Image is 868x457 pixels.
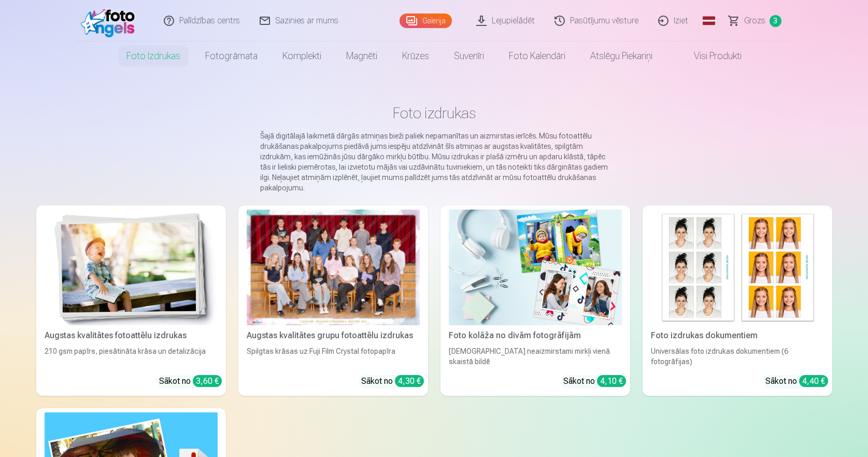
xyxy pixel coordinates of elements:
div: 3,60 € [193,375,222,387]
div: 210 gsm papīrs, piesātināta krāsa un detalizācija [40,346,222,367]
a: Suvenīri [442,41,496,71]
img: Foto izdrukas dokumentiem [651,210,824,325]
a: Visi produkti [665,41,754,71]
a: Augstas kvalitātes fotoattēlu izdrukasAugstas kvalitātes fotoattēlu izdrukas210 gsm papīrs, piesā... [36,205,226,396]
a: Foto izdrukas dokumentiemFoto izdrukas dokumentiemUniversālas foto izdrukas dokumentiem (6 fotogr... [643,205,832,396]
div: [DEMOGRAPHIC_DATA] neaizmirstami mirkļi vienā skaistā bildē [445,346,626,367]
div: 4,40 € [799,375,828,387]
div: Sākot no [361,375,424,387]
div: Sākot no [159,375,222,387]
img: /fa1 [81,4,140,37]
div: 4,10 € [597,375,626,387]
div: Augstas kvalitātes grupu fotoattēlu izdrukas [243,329,424,342]
img: Augstas kvalitātes fotoattēlu izdrukas [45,210,218,325]
img: Foto kolāža no divām fotogrāfijām [449,210,622,325]
div: Universālas foto izdrukas dokumentiem (6 fotogrāfijas) [647,346,828,367]
a: Augstas kvalitātes grupu fotoattēlu izdrukasSpilgtas krāsas uz Fuji Film Crystal fotopapīraSākot ... [238,205,428,396]
span: Grozs [744,15,765,27]
a: Komplekti [270,41,334,71]
div: Sākot no [765,375,828,387]
div: Foto izdrukas dokumentiem [647,329,828,342]
a: Magnēti [334,41,390,71]
a: Foto izdrukas [114,41,193,71]
p: Šajā digitālajā laikmetā dārgās atmiņas bieži paliek nepamanītas un aizmirstas ierīcēs. Mūsu foto... [260,131,608,193]
a: Krūzes [390,41,442,71]
a: Fotogrāmata [193,41,270,71]
div: 4,30 € [395,375,424,387]
h1: Foto izdrukas [45,104,824,122]
a: Galerija [400,13,452,28]
div: Foto kolāža no divām fotogrāfijām [445,329,626,342]
div: Spilgtas krāsas uz Fuji Film Crystal fotopapīra [243,346,424,367]
div: Augstas kvalitātes fotoattēlu izdrukas [40,329,222,342]
a: Atslēgu piekariņi [578,41,665,71]
span: 3 [770,15,781,27]
a: Foto kalendāri [496,41,578,71]
a: Foto kolāža no divām fotogrāfijāmFoto kolāža no divām fotogrāfijām[DEMOGRAPHIC_DATA] neaizmirstam... [440,205,630,396]
div: Sākot no [563,375,626,387]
